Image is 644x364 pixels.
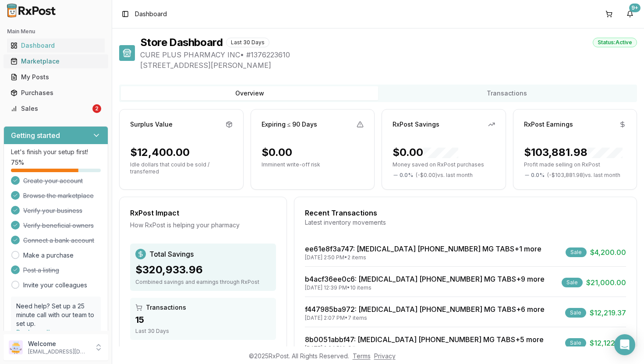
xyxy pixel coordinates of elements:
button: 9+ [623,7,637,21]
div: RxPost Savings [393,120,439,129]
button: Dashboard [4,39,108,53]
a: ee61e8f3a747: [MEDICAL_DATA] [PHONE_NUMBER] MG TABS+1 more [305,244,541,253]
span: Create your account [23,177,83,185]
span: $12,219.37 [590,307,626,318]
div: Dashboard [11,41,101,50]
span: $12,122.08 [590,338,626,348]
div: Combined savings and earnings through RxPost [135,279,271,286]
div: $0.00 [262,145,292,159]
span: Connect a bank account [23,236,94,245]
a: Privacy [374,352,396,360]
a: Sales2 [7,101,105,117]
a: Make a purchase [23,251,74,260]
div: Last 30 Days [135,328,271,335]
span: CURE PLUS PHARMACY INC • # 1376223610 [140,49,637,60]
span: Post a listing [23,266,59,275]
p: Need help? Set up a 25 minute call with our team to set up. [16,302,96,328]
button: Sales2 [4,102,108,116]
p: Money saved on RxPost purchases [393,161,495,168]
span: ( - $0.00 ) vs. last month [416,172,473,179]
div: [DATE] 2:50 PM • 2 items [305,254,541,261]
div: Open Intercom Messenger [614,334,635,355]
span: Browse the marketplace [23,191,94,200]
span: 0.0 % [531,172,545,179]
a: Purchases [7,85,105,101]
div: [DATE] 2:04 PM • 6 items [305,345,544,352]
button: Purchases [4,86,108,100]
button: My Posts [4,70,108,84]
div: Latest inventory movements [305,218,626,227]
div: RxPost Impact [130,208,276,218]
div: Recent Transactions [305,208,626,218]
div: $320,933.96 [135,263,271,277]
img: User avatar [9,340,23,354]
span: $4,200.00 [590,247,626,258]
p: Let's finish your setup first! [11,148,101,156]
div: Sale [565,308,586,318]
div: My Posts [11,73,101,81]
div: Expiring ≤ 90 Days [262,120,318,129]
div: How RxPost is helping your pharmacy [130,221,276,230]
p: Welcome [28,339,89,348]
div: [DATE] 2:07 PM • 7 items [305,315,545,322]
p: Imminent write-off risk [262,161,364,168]
div: Surplus Value [130,120,173,129]
div: Last 30 Days [226,38,269,47]
p: Idle dollars that could be sold / transferred [130,161,233,175]
div: [DATE] 12:39 PM • 10 items [305,284,545,291]
span: Transactions [146,303,186,312]
div: 15 [135,314,271,326]
div: $12,400.00 [130,145,190,159]
p: [EMAIL_ADDRESS][DOMAIN_NAME] [28,348,89,355]
span: Verify beneficial owners [23,221,94,230]
div: RxPost Earnings [524,120,573,129]
h3: Getting started [11,130,60,141]
span: 75 % [11,158,24,167]
span: [STREET_ADDRESS][PERSON_NAME] [140,60,637,71]
div: Sale [566,247,587,257]
a: Terms [353,352,371,360]
div: Purchases [11,88,101,97]
img: RxPost Logo [4,4,60,18]
a: f447985ba972: [MEDICAL_DATA] [PHONE_NUMBER] MG TABS+6 more [305,305,545,314]
button: Overview [121,86,378,100]
button: Marketplace [4,54,108,68]
nav: breadcrumb [135,10,167,18]
div: Sale [562,278,583,287]
a: Invite your colleagues [23,281,87,290]
div: $103,881.98 [524,145,623,159]
div: $0.00 [393,145,458,159]
div: Marketplace [11,57,101,66]
a: Marketplace [7,53,105,69]
p: Profit made selling on RxPost [524,161,626,168]
span: Verify your business [23,206,82,215]
button: Transactions [378,86,635,100]
div: Sale [565,338,586,348]
span: ( - $103,881.98 ) vs. last month [547,172,620,179]
span: Dashboard [135,10,167,18]
div: 2 [92,104,101,113]
h1: Store Dashboard [140,35,223,49]
span: $21,000.00 [586,277,626,288]
span: 0.0 % [400,172,413,179]
a: 8b0051abbf47: [MEDICAL_DATA] [PHONE_NUMBER] MG TABS+5 more [305,335,544,344]
a: My Posts [7,69,105,85]
a: b4acf36ee0c6: [MEDICAL_DATA] [PHONE_NUMBER] MG TABS+9 more [305,275,545,283]
div: Status: Active [593,38,637,47]
a: Book a call [16,329,50,336]
span: Total Savings [149,249,194,259]
div: 9+ [629,4,640,12]
h2: Main Menu [7,28,105,35]
div: Sales [11,104,91,113]
a: Dashboard [7,38,105,53]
